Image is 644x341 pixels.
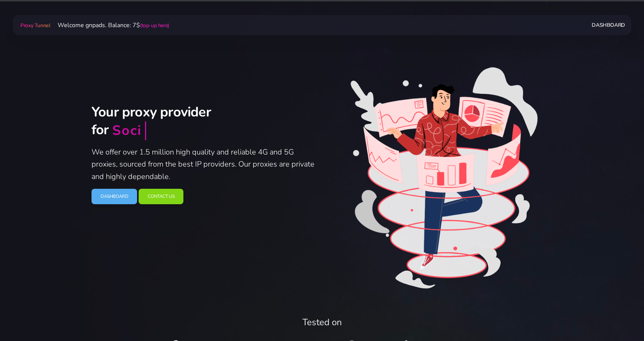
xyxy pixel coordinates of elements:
[19,19,52,31] a: Proxy Tunnel
[112,122,142,140] div: Soci
[92,146,317,183] p: We offer over 1.5 million high quality and reliable 4G and 5G proxies, sourced from the best IP p...
[92,104,317,140] h2: Your proxy provider for
[592,18,625,32] a: Dashboard
[139,189,183,204] a: Contact Us
[607,304,635,332] iframe: Webchat Widget
[140,22,169,29] a: (top-up here)
[52,21,169,29] span: Welcome gnpads. Balance: 7$
[96,315,548,329] div: Tested on
[20,22,50,29] span: Proxy Tunnel
[92,189,137,204] a: Dashboard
